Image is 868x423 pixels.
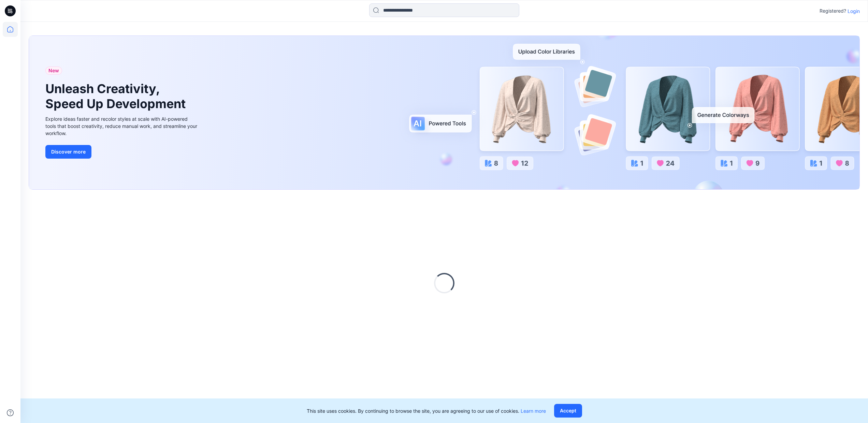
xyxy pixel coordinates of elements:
[45,145,199,159] a: Discover more
[307,407,546,414] p: This site uses cookies. By continuing to browse the site, you are agreeing to our use of cookies.
[45,82,189,111] h1: Unleash Creativity, Speed Up Development
[820,7,846,15] p: Registered?
[521,408,546,414] a: Learn more
[48,67,59,75] span: New
[45,115,199,137] div: Explore ideas faster and recolor styles at scale with AI-powered tools that boost creativity, red...
[848,8,860,15] p: Login
[45,145,91,159] button: Discover more
[554,404,582,418] button: Accept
